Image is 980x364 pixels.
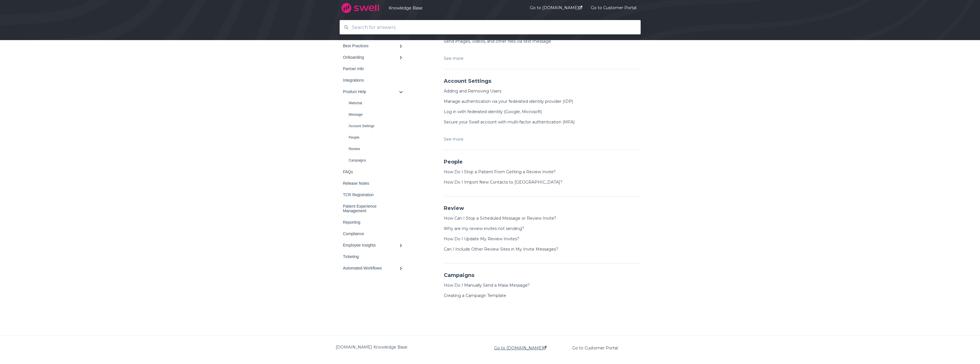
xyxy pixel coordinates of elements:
[444,109,542,114] a: Log in with federated identity (Google, Microsoft)
[340,1,381,15] img: company logo
[444,236,519,241] a: How Do I Update My Review Invites?
[343,78,399,82] div: Integrations
[340,217,408,228] a: Reporting
[343,66,399,71] div: Partner Info
[444,180,563,185] a: How Do I Import New Contacts to [GEOGRAPHIC_DATA]?
[340,74,408,86] a: Integrations
[340,120,408,132] a: Account Settings
[572,346,618,350] a: Go to Customer Portal
[343,170,399,174] div: FAQs
[444,77,641,85] h4: Account Settings
[343,204,399,213] div: Patient Experience Management
[444,293,506,298] a: Creating a Campaign Template
[340,86,408,97] a: Product Help
[444,216,556,221] a: How Can I Stop a Scheduled Message or Review Invite?
[340,97,408,109] a: Webchat
[494,346,547,350] a: Go to [DOMAIN_NAME]
[343,44,399,48] div: Best Practices
[444,283,530,288] a: How Do I Manually Send a Mass Message?
[340,166,408,178] a: FAQs
[343,192,399,197] div: TCR Registration
[343,266,399,270] div: Automated Workflows
[340,178,408,189] a: Release Notes
[444,169,556,174] a: How Do I Stop a Patient From Getting a Review Invite?
[343,89,399,94] div: Product Help
[340,109,408,120] a: Message
[343,254,399,259] div: Ticketing
[444,55,464,62] a: See more
[444,99,573,104] a: Manage authentication via your federated identity provider (IDP)
[343,231,399,236] div: Compliance
[340,52,408,63] a: Onboarding
[343,181,399,186] div: Release Notes
[444,247,558,252] a: Can I Include Other Review Sites in My Invite Messages?
[444,158,641,166] h4: People
[340,63,408,74] a: Partner Info
[444,226,524,231] a: Why are my review invites not sending?
[340,40,408,52] a: Best Practices
[340,189,408,200] a: TCR Registration
[444,88,501,94] a: Adding and Removing Users
[444,39,551,44] a: Send images, videos, and other files via text message
[340,132,408,143] a: People
[343,243,399,247] div: Employee Insights
[444,204,641,212] h4: Review
[389,5,513,11] a: Knowledge Base
[336,344,490,351] div: [DOMAIN_NAME] Knowledge Base
[444,136,464,143] a: See more
[343,55,399,60] div: Onboarding
[343,220,399,225] div: Reporting
[340,251,408,262] a: Ticketing
[340,262,408,274] a: Automated Workflows
[340,239,408,251] a: Employee Insights
[340,200,408,217] a: Patient Experience Management
[340,143,408,155] a: Review
[444,271,641,279] h4: Campaigns
[349,21,632,34] input: Search for answers
[340,228,408,239] a: Compliance
[444,119,575,125] a: Secure your Swell account with multi-factor authentication (MFA)
[340,155,408,166] a: Campaigns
